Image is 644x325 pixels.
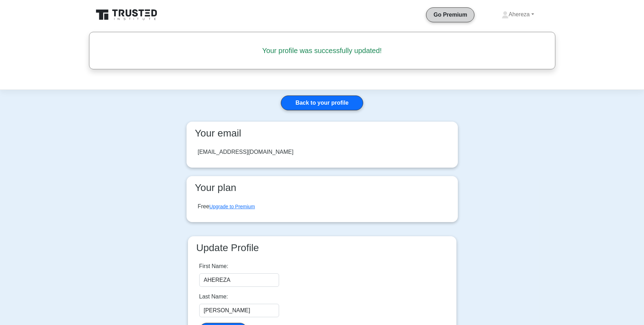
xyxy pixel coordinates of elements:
[198,202,255,211] div: Free
[192,127,452,139] h3: Your email
[485,7,551,22] a: Ahereza
[105,46,539,55] h5: Your profile was successfully updated!
[209,204,255,209] a: Upgrade to Premium
[198,148,294,156] div: [EMAIL_ADDRESS][DOMAIN_NAME]
[199,292,228,301] label: Last Name:
[281,95,363,110] a: Back to your profile
[194,242,451,254] h3: Update Profile
[199,262,229,271] label: First Name:
[192,182,452,194] h3: Your plan
[429,10,471,19] a: Go Premium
